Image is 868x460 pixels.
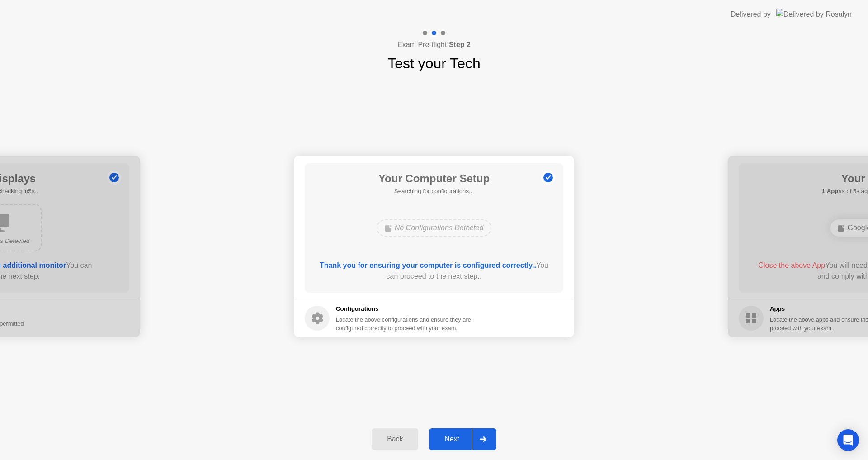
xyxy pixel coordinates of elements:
img: Delivered by Rosalyn [776,9,852,19]
div: Locate the above configurations and ensure they are configured correctly to proceed with your exam. [336,315,473,332]
div: Back [374,435,415,443]
b: Step 2 [449,41,471,48]
div: You can proceed to the next step.. [318,260,551,282]
h1: Your Computer Setup [378,171,490,187]
h1: Test your Tech [387,52,481,74]
b: Thank you for ensuring your computer is configured correctly.. [320,261,536,269]
h4: Exam Pre-flight: [397,39,471,50]
button: Next [429,428,496,450]
div: Delivered by [731,9,771,20]
div: Open Intercom Messenger [837,429,859,451]
button: Back [372,428,418,450]
div: Next [432,435,472,443]
h5: Configurations [336,304,473,313]
h5: Searching for configurations... [378,187,490,196]
div: No Configurations Detected [377,219,492,237]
